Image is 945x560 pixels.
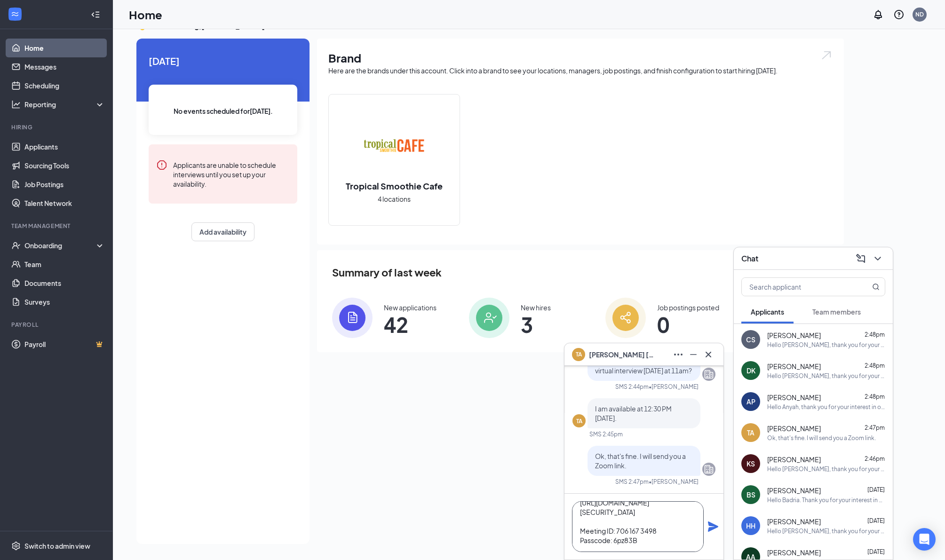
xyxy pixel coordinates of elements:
svg: Company [703,464,715,475]
div: Here are the brands under this account. Click into a brand to see your locations, managers, job p... [328,66,833,75]
div: Hello Anyah, thank you for your interest in our cafe. We are currently fully staffed at this Ster... [767,403,885,411]
div: Reporting [24,100,105,109]
a: Applicants [24,137,105,156]
svg: WorkstreamLogo [10,9,20,19]
button: ChevronDown [870,251,885,266]
img: icon [469,298,509,338]
span: [PERSON_NAME] [767,455,821,464]
span: 42 [384,316,437,333]
svg: Plane [707,521,719,532]
svg: Minimize [688,349,699,360]
span: [DATE] [867,517,885,524]
svg: QuestionInfo [893,9,905,20]
a: Sourcing Tools [24,156,105,175]
div: Hello [PERSON_NAME], thank you for your interest in our cafe. We are currently fully staffed at t... [767,465,885,473]
span: 0 [657,316,719,333]
svg: Company [703,369,715,380]
div: AP [746,397,755,406]
h2: Tropical Smoothie Cafe [336,180,452,192]
div: Hello Badria. Thank you for your interest in our cafe. We are currently fully staffed at this loc... [767,496,885,504]
a: Scheduling [24,76,105,95]
span: [PERSON_NAME] [PERSON_NAME] [589,349,655,360]
span: Ok, that's fine. I will send you a Zoom link. [595,452,686,470]
div: Ok, that's fine. I will send you a Zoom link. [767,434,876,442]
button: Ellipses [671,347,686,362]
div: Payroll [11,321,103,329]
span: • [PERSON_NAME] [649,478,699,486]
svg: Collapse [91,10,100,19]
span: [PERSON_NAME] [767,393,821,402]
svg: Settings [11,541,21,551]
svg: Analysis [11,100,21,109]
span: [PERSON_NAME] [767,548,821,557]
img: icon [332,298,373,338]
div: Job postings posted [657,303,719,312]
span: Team members [812,308,861,316]
img: open.6027fd2a22e1237b5b06.svg [820,50,833,61]
svg: Cross [703,349,714,360]
a: Messages [24,57,105,76]
span: 2:48pm [865,362,885,369]
div: SMS 2:45pm [589,430,623,438]
span: 2:48pm [865,331,885,338]
span: Summary of last week [332,264,442,281]
div: New applications [384,303,437,312]
textarea: [PERSON_NAME] is inviting you to a scheduled Zoom meeting. Topic: TSCB Interview Time: [DATE] 12:... [572,501,704,552]
svg: Notifications [873,9,884,20]
img: Tropical Smoothie Cafe [364,116,424,176]
span: 2:47pm [865,424,885,431]
a: Home [24,39,105,57]
span: I am available at 12:30 PM [DATE]. [595,404,672,422]
div: New hires [521,303,551,312]
div: SMS 2:44pm [615,383,649,391]
div: Hiring [11,123,103,131]
div: Hello [PERSON_NAME], thank you for your interest in our cafe. We are currently fully staffed at t... [767,527,885,535]
svg: UserCheck [11,241,21,250]
div: Applicants are unable to schedule interviews until you set up your availability. [173,159,290,189]
button: Add availability [191,222,254,241]
span: No events scheduled for [DATE] . [174,106,273,116]
div: Hello [PERSON_NAME], thank you for your interest in our cafe. We are currently fully staffed at t... [767,341,885,349]
span: 2:48pm [865,393,885,400]
svg: Error [156,159,167,171]
h1: Home [129,7,162,23]
div: Team Management [11,222,103,230]
h3: Chat [741,253,758,264]
a: PayrollCrown [24,335,105,354]
svg: Ellipses [673,349,684,360]
span: [PERSON_NAME] [767,331,821,340]
svg: ComposeMessage [855,253,866,264]
a: Surveys [24,292,105,311]
div: SMS 2:47pm [615,478,649,486]
span: [DATE] [867,548,885,555]
button: ComposeMessage [853,251,868,266]
div: Switch to admin view [24,541,90,551]
svg: ChevronDown [872,253,883,264]
img: icon [605,298,646,338]
span: [PERSON_NAME] [767,517,821,526]
div: TA [576,417,582,425]
div: KS [746,459,755,468]
svg: MagnifyingGlass [872,283,880,291]
a: Talent Network [24,194,105,213]
span: 4 locations [378,194,411,204]
a: Team [24,255,105,274]
div: Hello [PERSON_NAME], thank you for your interest in our cafe. We are currently fully staffed at t... [767,372,885,380]
div: CS [746,335,755,344]
div: HH [746,521,755,530]
div: Onboarding [24,241,97,250]
div: DK [746,366,755,375]
a: Documents [24,274,105,292]
div: TA [747,428,754,437]
div: Open Intercom Messenger [913,528,936,551]
input: Search applicant [742,278,853,296]
button: Cross [701,347,716,362]
span: 2:46pm [865,455,885,462]
button: Minimize [686,347,701,362]
span: [DATE] [149,54,297,68]
h1: Brand [328,50,833,66]
span: • [PERSON_NAME] [649,383,699,391]
span: [PERSON_NAME] [767,424,821,433]
span: [DATE] [867,486,885,493]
